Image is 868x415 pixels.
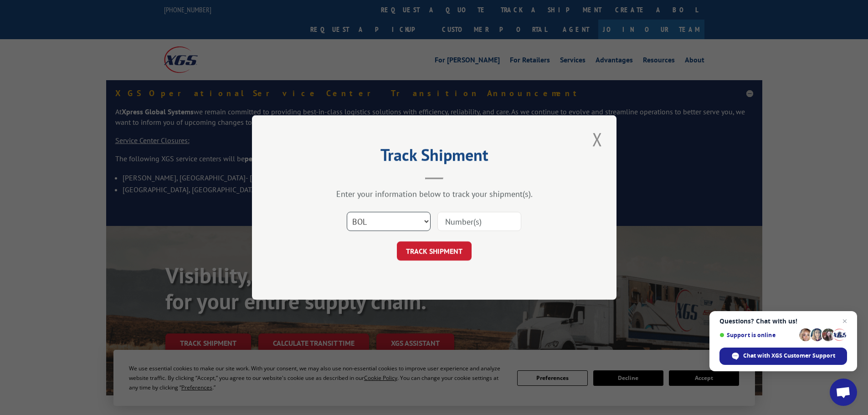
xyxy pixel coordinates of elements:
[719,318,847,325] span: Questions? Chat with us!
[298,189,571,199] div: Enter your information below to track your shipment(s).
[397,241,472,261] button: TRACK SHIPMENT
[437,212,521,231] input: Number(s)
[719,348,847,365] span: Chat with XGS Customer Support
[590,127,605,152] button: Close modal
[743,352,835,360] span: Chat with XGS Customer Support
[298,149,571,166] h2: Track Shipment
[719,332,796,338] span: Support is online
[830,379,857,406] a: Open chat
